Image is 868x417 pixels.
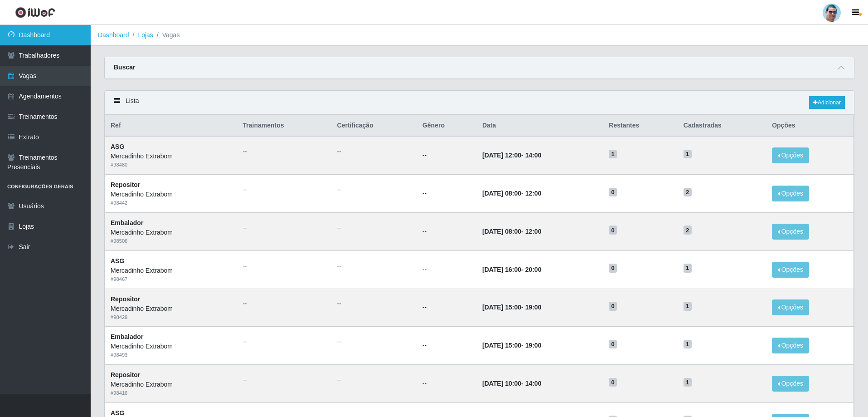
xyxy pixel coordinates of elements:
strong: ASG [111,257,124,265]
div: # 98429 [111,314,232,321]
div: # 98480 [111,161,232,169]
td: -- [417,327,477,365]
ul: -- [243,261,326,271]
strong: ASG [111,409,124,417]
img: CoreUI Logo [15,7,55,18]
nav: breadcrumb [91,25,868,46]
th: Data [477,115,603,137]
time: 19:00 [525,304,542,311]
ul: -- [337,299,412,309]
th: Gênero [417,115,477,137]
strong: - [482,304,541,311]
a: Dashboard [98,31,129,39]
button: Opções [772,147,809,163]
span: 1 [684,302,692,311]
div: Mercadinho Extrabom [111,380,232,389]
div: # 98493 [111,351,232,359]
span: 0 [609,302,617,311]
time: 20:00 [525,266,542,273]
ul: -- [337,261,412,271]
time: [DATE] 08:00 [482,190,521,197]
div: Mercadinho Extrabom [111,228,232,237]
time: [DATE] 08:00 [482,228,521,235]
strong: Buscar [114,64,135,71]
ul: -- [337,375,412,385]
button: Opções [772,376,809,392]
strong: - [482,190,541,197]
div: Mercadinho Extrabom [111,342,232,351]
div: Lista [105,91,854,115]
strong: - [482,228,541,235]
time: 14:00 [525,152,542,159]
th: Opções [766,115,853,137]
span: 0 [609,264,617,273]
ul: -- [243,147,326,157]
th: Ref [105,115,238,137]
ul: -- [243,337,326,347]
button: Opções [772,262,809,278]
strong: - [482,152,541,159]
button: Opções [772,224,809,240]
ul: -- [337,223,412,233]
span: 1 [609,150,617,159]
ul: -- [243,375,326,385]
div: # 98506 [111,237,232,245]
span: 0 [609,340,617,349]
span: 1 [684,340,692,349]
strong: ASG [111,143,124,150]
ul: -- [243,299,326,309]
td: -- [417,175,477,213]
strong: Repositor [111,181,140,188]
span: 0 [609,226,617,235]
time: 14:00 [525,380,542,387]
a: Lojas [138,31,153,39]
strong: - [482,380,541,387]
div: # 98467 [111,275,232,283]
time: [DATE] 16:00 [482,266,521,273]
ul: -- [337,337,412,347]
button: Opções [772,186,809,201]
ul: -- [243,185,326,195]
th: Trainamentos [238,115,332,137]
strong: Repositor [111,371,140,378]
div: Mercadinho Extrabom [111,152,232,161]
strong: Embalador [111,219,143,226]
td: -- [417,289,477,327]
td: -- [417,250,477,289]
div: Mercadinho Extrabom [111,266,232,275]
td: -- [417,212,477,250]
span: 2 [684,188,692,197]
span: 1 [684,150,692,159]
time: [DATE] 10:00 [482,380,521,387]
td: -- [417,365,477,403]
button: Opções [772,299,809,315]
div: Mercadinho Extrabom [111,190,232,199]
time: 19:00 [525,342,542,349]
th: Cadastradas [678,115,766,137]
li: Vagas [153,30,180,40]
ul: -- [337,147,412,157]
span: 2 [684,226,692,235]
th: Certificação [332,115,417,137]
div: # 98416 [111,389,232,397]
time: [DATE] 12:00 [482,152,521,159]
a: Adicionar [809,96,845,109]
time: 12:00 [525,190,542,197]
td: -- [417,136,477,174]
button: Opções [772,338,809,353]
th: Restantes [603,115,678,137]
span: 1 [684,264,692,273]
strong: Repositor [111,295,140,303]
span: 0 [609,378,617,387]
div: Mercadinho Extrabom [111,304,232,314]
span: 1 [684,378,692,387]
span: 0 [609,188,617,197]
time: [DATE] 15:00 [482,342,521,349]
time: [DATE] 15:00 [482,304,521,311]
strong: - [482,342,541,349]
time: 12:00 [525,228,542,235]
ul: -- [243,223,326,233]
div: # 98442 [111,199,232,207]
strong: - [482,266,541,273]
ul: -- [337,185,412,195]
